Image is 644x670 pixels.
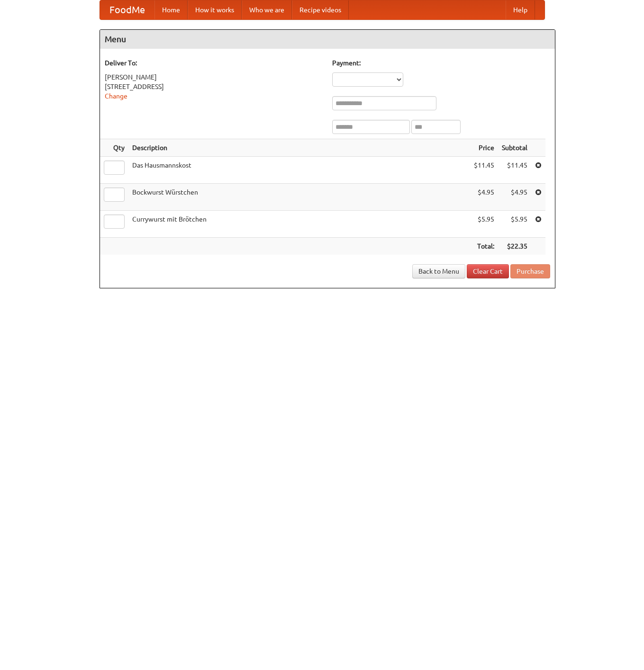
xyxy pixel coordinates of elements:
[154,0,188,19] a: Home
[105,72,323,82] div: [PERSON_NAME]
[105,58,323,68] h5: Deliver To:
[470,139,498,157] th: Price
[100,30,555,49] h4: Menu
[128,157,470,184] td: Das Hausmannskost
[128,211,470,238] td: Currywurst mit Brötchen
[467,264,509,278] a: Clear Cart
[188,0,242,19] a: How it works
[506,0,535,19] a: Help
[498,211,531,238] td: $5.95
[498,238,531,255] th: $22.35
[498,157,531,184] td: $11.45
[470,238,498,255] th: Total:
[332,58,550,68] h5: Payment:
[412,264,465,278] a: Back to Menu
[510,264,550,278] button: Purchase
[498,139,531,157] th: Subtotal
[100,0,154,19] a: FoodMe
[100,139,128,157] th: Qty
[105,92,127,100] a: Change
[470,184,498,211] td: $4.95
[128,184,470,211] td: Bockwurst Würstchen
[292,0,349,19] a: Recipe videos
[105,82,323,91] div: [STREET_ADDRESS]
[242,0,292,19] a: Who we are
[128,139,470,157] th: Description
[498,184,531,211] td: $4.95
[470,157,498,184] td: $11.45
[470,211,498,238] td: $5.95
